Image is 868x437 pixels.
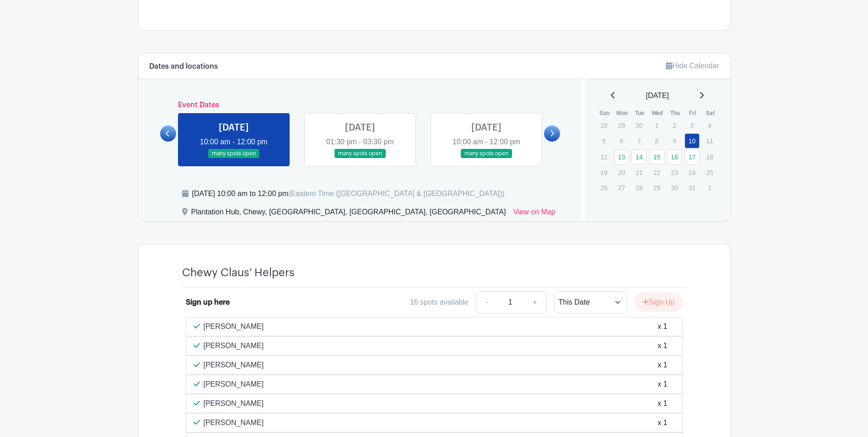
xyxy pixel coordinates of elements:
[288,190,505,197] span: (Eastern Time ([GEOGRAPHIC_DATA] & [GEOGRAPHIC_DATA]))
[614,165,629,180] p: 20
[667,118,682,132] p: 2
[702,180,717,195] p: 1
[649,149,664,164] a: 15
[192,188,505,199] div: [DATE] 10:00 am to 12:00 pm
[649,180,664,195] p: 29
[631,109,649,118] th: Tue
[667,149,682,164] a: 16
[149,62,218,71] h6: Dates and locations
[658,360,667,371] div: x 1
[685,165,700,180] p: 24
[631,118,647,132] p: 30
[649,118,664,132] p: 1
[631,180,647,195] p: 28
[186,297,230,308] div: Sign up here
[204,398,264,409] p: [PERSON_NAME]
[204,379,264,390] p: [PERSON_NAME]
[191,207,506,221] div: Plantation Hub, Chewy, [GEOGRAPHIC_DATA], [GEOGRAPHIC_DATA], [GEOGRAPHIC_DATA]
[182,266,295,279] h4: Chewy Claus' Helpers
[685,133,700,148] a: 10
[410,297,469,308] div: 16 spots available
[702,134,717,148] p: 11
[702,165,717,180] p: 25
[658,417,667,428] div: x 1
[649,134,664,148] p: 8
[523,291,546,313] a: +
[667,165,682,180] p: 23
[614,109,631,118] th: Mon
[596,180,611,195] p: 26
[701,109,719,118] th: Sat
[631,149,647,164] a: 14
[204,360,264,371] p: [PERSON_NAME]
[702,150,717,164] p: 18
[649,109,667,118] th: Wed
[658,379,667,390] div: x 1
[204,417,264,428] p: [PERSON_NAME]
[596,118,611,132] p: 28
[658,398,667,409] div: x 1
[204,340,264,351] p: [PERSON_NAME]
[631,165,647,180] p: 21
[176,101,545,109] h6: Event Dates
[596,150,611,164] p: 12
[631,134,647,148] p: 7
[513,207,555,221] a: View on Map
[596,165,611,180] p: 19
[635,293,683,312] button: Sign Up
[685,149,700,164] a: 17
[204,321,264,332] p: [PERSON_NAME]
[649,165,664,180] p: 22
[666,109,684,118] th: Thu
[658,340,667,351] div: x 1
[685,180,700,195] p: 31
[476,291,497,313] a: -
[614,180,629,195] p: 27
[614,134,629,148] p: 6
[702,118,717,132] p: 4
[658,321,667,332] div: x 1
[646,90,669,101] span: [DATE]
[596,109,614,118] th: Sun
[685,118,700,132] p: 3
[596,134,611,148] p: 5
[684,109,702,118] th: Fri
[614,118,629,132] p: 29
[667,134,682,148] p: 9
[614,149,629,164] a: 13
[667,180,682,195] p: 30
[666,62,719,70] a: Hide Calendar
